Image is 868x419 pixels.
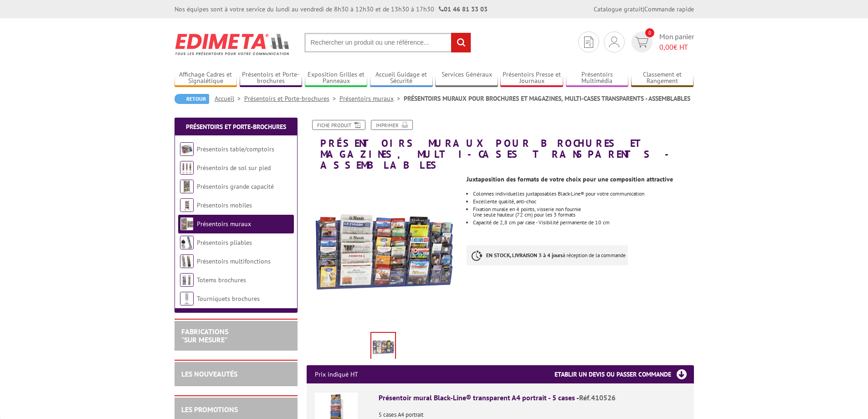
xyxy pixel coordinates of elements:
img: Totems brochures [180,273,194,287]
img: Présentoirs table/comptoirs [180,142,194,156]
span: 0,00 [659,42,673,52]
a: Tourniquets brochures [197,295,260,303]
input: Rechercher un produit ou une référence... [304,33,471,52]
a: Classement et Rangement [631,71,694,86]
img: devis rapide [609,36,619,47]
a: Imprimer [371,120,413,130]
img: Tourniquets brochures [180,292,194,305]
span: Mon panier [659,31,694,52]
strong: Juxtaposition des formats de votre choix pour une composition attractive [467,175,673,183]
li: Fixation murale en 4 points, visserie non fournie Une seule hauteur (72 cm) pour les 3 formats [473,207,693,217]
strong: 01 46 81 33 03 [439,5,488,13]
a: Accueil Guidage et Sécurité [370,71,433,86]
a: LES PROMOTIONS [181,405,238,414]
a: Retour [175,94,209,104]
a: Accueil [215,94,244,103]
a: Présentoirs de sol sur pied [197,164,271,172]
a: Présentoirs mobiles [197,201,252,209]
a: LES NOUVEAUTÉS [181,369,237,378]
img: Présentoirs pliables [180,236,194,249]
a: Présentoirs muraux [197,220,251,228]
a: Catalogue gratuit [594,5,643,13]
a: Présentoirs muraux [339,94,404,103]
p: à réception de la commande [467,245,628,265]
a: Fiche produit [312,120,365,130]
a: devis rapide 0 Mon panier 0,00€ HT [629,31,694,52]
div: | [594,5,694,14]
a: Présentoirs multifonctions [197,257,271,265]
img: Présentoirs muraux [180,217,194,231]
span: 0 [645,28,654,37]
a: Présentoirs et Porte-brochures [244,94,339,103]
img: Présentoirs grande capacité [180,180,194,193]
img: Présentoirs mobiles [180,198,194,212]
p: Prix indiqué HT [315,365,358,383]
h3: Etablir un devis ou passer commande [555,365,694,383]
a: Présentoirs et Porte-brochures [186,123,286,131]
a: Services Généraux [435,71,498,86]
img: Présentoirs de sol sur pied [180,161,194,175]
li: PRÉSENTOIRS MURAUX POUR BROCHURES ET MAGAZINES, MULTI-CASES TRANSPARENTS - ASSEMBLABLES [404,94,690,103]
a: Présentoirs et Porte-brochures [240,71,303,86]
img: Présentoirs multifonctions [180,254,194,268]
li: Capacité de 2,8 cm par case - Visibilité permanente de 10 cm [473,220,693,225]
a: Présentoirs Presse et Journaux [500,71,563,86]
img: Edimeta [175,27,291,61]
strong: EN STOCK, LIVRAISON 3 à 4 jours [486,252,563,259]
a: Exposition Grilles et Panneaux [305,71,368,86]
div: Présentoir mural Black-Line® transparent A4 portrait - 5 cases - [379,393,686,403]
img: presentoirs_muraux_410526_1.jpg [371,333,395,361]
img: devis rapide [635,37,648,47]
a: FABRICATIONS"Sur Mesure" [181,327,228,344]
a: Présentoirs pliables [197,238,252,247]
img: devis rapide [584,36,593,48]
span: Réf.410526 [579,393,616,402]
a: Totems brochures [197,276,246,284]
img: presentoirs_muraux_410526_1.jpg [307,176,460,329]
input: rechercher [451,33,471,52]
a: Commande rapide [644,5,694,13]
a: Présentoirs grande capacité [197,182,274,191]
li: Colonnes individuelles juxtaposables Black-Line® pour votre communication [473,191,693,197]
a: Affichage Cadres et Signalétique [175,71,237,86]
a: Présentoirs table/comptoirs [197,145,274,153]
span: € HT [659,42,694,52]
div: Nos équipes sont à votre service du lundi au vendredi de 8h30 à 12h30 et de 13h30 à 17h30 [175,5,488,14]
li: Excellente qualité, anti-choc [473,199,693,204]
a: Présentoirs Multimédia [566,71,629,86]
h1: PRÉSENTOIRS MURAUX POUR BROCHURES ET MAGAZINES, MULTI-CASES TRANSPARENTS - ASSEMBLABLES [300,120,701,171]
